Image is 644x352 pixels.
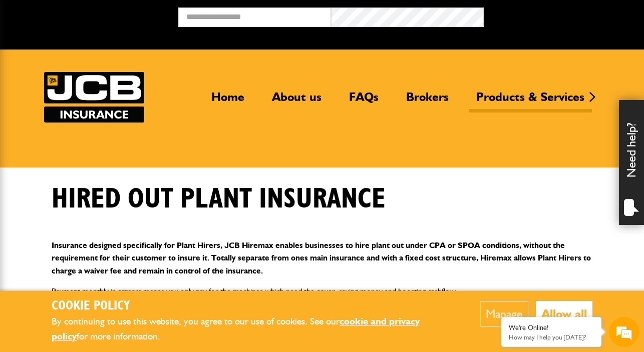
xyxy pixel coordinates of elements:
p: How may I help you today? [509,333,594,341]
button: Allow all [536,301,592,326]
a: FAQs [342,89,386,112]
a: About us [264,89,329,112]
a: JCB Insurance Services [44,72,144,122]
a: Home [204,89,252,112]
button: Manage [480,301,528,326]
h2: Cookie Policy [52,298,450,314]
p: Payment monthly in arrears means you only pay for the machines which need the cover, saving money... [52,285,592,298]
h1: Hired out plant insurance [52,182,386,216]
a: Products & Services [469,89,592,112]
p: By continuing to use this website, you agree to our use of cookies. See our for more information. [52,314,450,344]
div: We're Online! [509,323,594,332]
img: JCB Insurance Services logo [44,72,144,122]
a: Brokers [399,89,456,112]
p: Insurance designed specifically for Plant Hirers, JCB Hiremax enables businesses to hire plant ou... [52,239,592,277]
div: Need help? [619,100,644,225]
button: Broker Login [484,7,636,23]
